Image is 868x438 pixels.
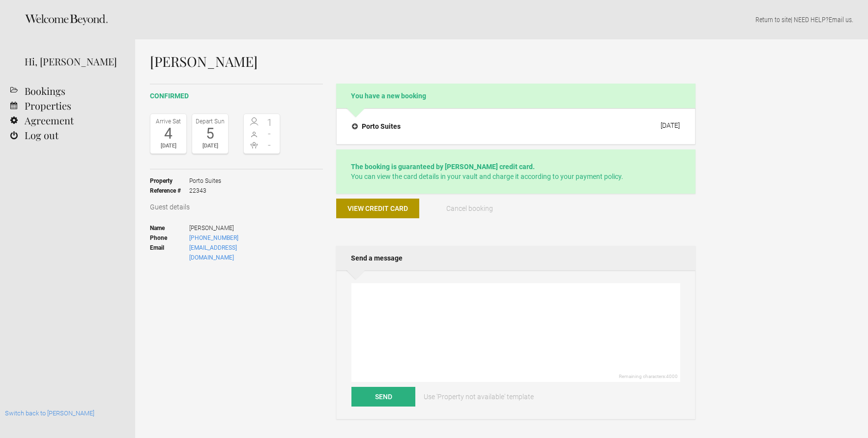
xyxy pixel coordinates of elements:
h3: Guest details [150,202,323,212]
div: 5 [195,126,226,141]
span: View credit card [347,204,408,212]
a: Use 'Property not available' template [417,387,541,407]
a: [EMAIL_ADDRESS][DOMAIN_NAME] [189,244,237,261]
h1: [PERSON_NAME] [150,54,695,69]
p: You can view the card details in your vault and charge it according to your payment policy. [351,162,681,181]
strong: Reference # [150,186,189,196]
strong: Phone [150,233,189,243]
p: | NEED HELP? . [150,15,853,25]
span: - [262,129,278,139]
div: [DATE] [153,141,184,151]
a: Return to site [755,16,791,24]
span: 22343 [189,186,221,196]
a: Email us [829,16,852,24]
strong: Email [150,243,189,263]
h2: You have a new booking [336,84,695,108]
div: Arrive Sat [153,117,184,126]
strong: The booking is guaranteed by [PERSON_NAME] credit card. [351,163,535,171]
h2: confirmed [150,91,323,101]
button: View credit card [336,199,419,218]
strong: Name [150,223,189,233]
span: - [262,140,278,150]
strong: Property [150,176,189,186]
div: [DATE] [661,121,680,129]
button: Cancel booking [429,199,512,218]
span: Porto Suites [189,176,221,186]
button: Porto Suites [DATE] [344,116,688,137]
div: [DATE] [195,141,226,151]
span: 1 [262,117,278,127]
h4: Porto Suites [352,121,401,131]
span: [PERSON_NAME] [189,223,280,233]
span: Cancel booking [446,204,493,212]
div: Depart Sun [195,117,226,126]
div: Hi, [PERSON_NAME] [25,54,120,69]
a: [PHONE_NUMBER] [189,234,238,241]
h2: Send a message [336,246,695,270]
button: Send [351,387,415,407]
div: 4 [153,126,184,141]
a: Switch back to [PERSON_NAME] [5,409,94,417]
